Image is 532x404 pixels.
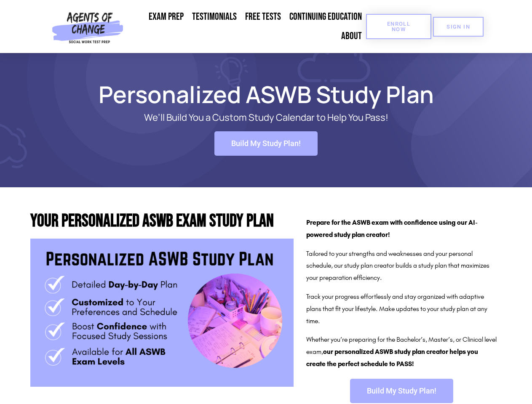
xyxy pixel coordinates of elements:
p: We’ll Build You a Custom Study Calendar to Help You Pass! [60,112,473,123]
a: Free Tests [241,7,285,27]
span: Build My Study Plan! [231,140,301,147]
h2: Your Personalized ASWB Exam Study Plan [30,213,294,230]
span: SIGN IN [446,24,470,29]
a: SIGN IN [433,17,484,37]
nav: Menu [127,7,366,46]
a: Build My Study Plan! [214,131,318,156]
a: Enroll Now [366,14,431,39]
p: Track your progress effortlessly and stay organized with adaptive plans that fit your lifestyle. ... [306,291,497,327]
a: Build My Study Plan! [350,379,453,403]
a: About [337,27,366,46]
h1: Personalized ASWB Study Plan [26,85,506,104]
b: our personalized ASWB study plan creator helps you create the perfect schedule to PASS! [306,348,478,368]
a: Testimonials [188,7,241,27]
strong: Prepare for the ASWB exam with confidence using our AI-powered study plan creator! [306,218,478,239]
a: Continuing Education [285,7,366,27]
span: Build My Study Plan! [367,387,436,395]
a: Exam Prep [144,7,188,27]
span: Enroll Now [380,21,418,32]
p: Tailored to your strengths and weaknesses and your personal schedule, our study plan creator buil... [306,248,497,284]
p: Whether you’re preparing for the Bachelor’s, Master’s, or Clinical level exam, [306,334,497,370]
